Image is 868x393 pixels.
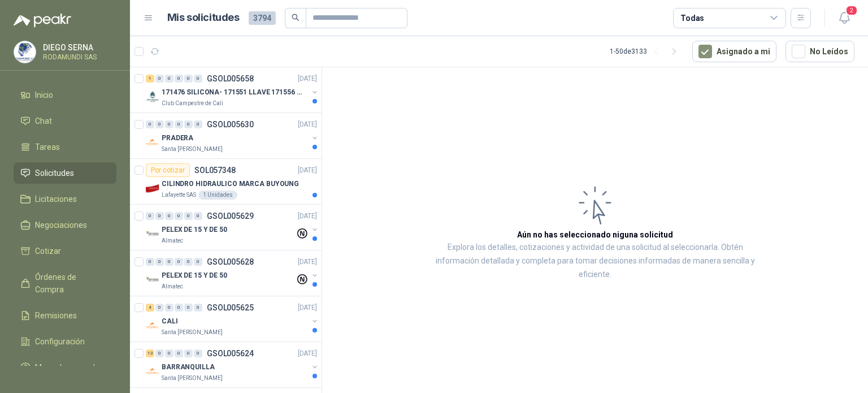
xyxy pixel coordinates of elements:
p: [DATE] [298,348,317,359]
p: GSOL005629 [207,212,254,220]
button: 2 [834,8,854,28]
p: RODAMUNDI SAS [43,54,114,61]
div: 0 [165,349,173,357]
p: [DATE] [298,257,317,267]
div: 0 [165,212,173,220]
span: Órdenes de Compra [35,271,106,296]
div: 0 [194,120,202,128]
span: Configuración [35,335,85,348]
div: 0 [184,212,193,220]
img: Company Logo [146,365,159,378]
img: Company Logo [146,319,159,332]
div: 13 [146,349,154,357]
a: Inicio [14,84,116,106]
p: [DATE] [298,74,317,84]
div: 4 [146,304,154,312]
span: search [292,14,300,21]
p: CALI [162,316,178,327]
img: Company Logo [146,182,159,195]
div: 0 [165,258,173,266]
div: 0 [175,75,183,83]
p: Almatec [162,236,183,245]
button: No Leídos [785,41,854,62]
div: 0 [165,75,173,83]
p: BARRANQUILLA [162,362,215,373]
p: Lafayette SAS [162,191,196,200]
p: CILINDRO HIDRAULICO MARCA BUYOUNG [162,179,299,189]
p: GSOL005658 [207,75,254,83]
div: 0 [175,120,183,128]
div: 0 [194,258,202,266]
p: SOL057348 [194,166,236,174]
a: 4 0 0 0 0 0 GSOL005625[DATE] Company LogoCALISanta [PERSON_NAME] [146,301,319,337]
a: Licitaciones [14,188,116,210]
img: Company Logo [146,90,159,103]
img: Company Logo [146,136,159,149]
span: Chat [35,115,52,127]
div: 0 [155,75,164,83]
div: 0 [184,75,193,83]
span: Cotizar [35,245,61,257]
a: Cotizar [14,240,116,262]
div: 0 [165,304,173,312]
div: Por cotizar [146,163,190,177]
p: Santa [PERSON_NAME] [162,145,223,154]
span: Negociaciones [35,219,87,231]
p: Almatec [162,282,183,291]
a: 13 0 0 0 0 0 GSOL005624[DATE] Company LogoBARRANQUILLASanta [PERSON_NAME] [146,347,319,383]
a: Por cotizarSOL057348[DATE] Company LogoCILINDRO HIDRAULICO MARCA BUYOUNGLafayette SAS1 Unidades [130,159,322,205]
img: Company Logo [146,227,159,241]
p: PELEX DE 15 Y DE 50 [162,270,227,281]
p: GSOL005625 [207,304,254,312]
div: 0 [175,212,183,220]
img: Company Logo [14,41,36,63]
span: 3794 [249,11,276,25]
div: 0 [155,212,164,220]
span: Licitaciones [35,193,77,205]
a: 0 0 0 0 0 0 GSOL005629[DATE] Company LogoPELEX DE 15 Y DE 50Almatec [146,209,319,245]
div: 0 [194,349,202,357]
div: 0 [155,349,164,357]
div: 0 [155,120,164,128]
a: Manuales y ayuda [14,357,116,378]
img: Company Logo [146,273,159,287]
div: 0 [184,349,193,357]
div: 1 - 50 de 3133 [610,42,683,61]
span: Remisiones [35,309,77,322]
div: 0 [155,304,164,312]
p: 171476 SILICONA- 171551 LLAVE 171556 CHAZO [162,87,302,98]
p: DIEGO SERNA [43,44,114,51]
p: Santa [PERSON_NAME] [162,374,223,383]
a: Configuración [14,331,116,352]
div: 1 Unidades [198,191,237,200]
a: Órdenes de Compra [14,266,116,300]
p: Santa [PERSON_NAME] [162,328,223,337]
div: 0 [146,120,154,128]
button: Asignado a mi [692,41,776,62]
a: 0 0 0 0 0 0 GSOL005628[DATE] Company LogoPELEX DE 15 Y DE 50Almatec [146,255,319,291]
a: Tareas [14,136,116,158]
p: GSOL005624 [207,349,254,357]
span: Inicio [35,89,53,101]
p: GSOL005628 [207,258,254,266]
span: Tareas [35,141,60,153]
p: PRADERA [162,133,193,144]
div: Todas [680,12,704,24]
p: GSOL005630 [207,120,254,128]
a: 1 0 0 0 0 0 GSOL005658[DATE] Company Logo171476 SILICONA- 171551 LLAVE 171556 CHAZOClub Campestre... [146,72,319,108]
div: 1 [146,75,154,83]
div: 0 [146,212,154,220]
a: Remisiones [14,305,116,326]
div: 0 [184,120,193,128]
span: Manuales y ayuda [35,361,99,374]
div: 0 [175,304,183,312]
div: 0 [165,120,173,128]
p: [DATE] [298,303,317,313]
div: 0 [155,258,164,266]
div: 0 [184,304,193,312]
img: Logo peakr [14,14,71,27]
span: Solicitudes [35,167,74,179]
p: Club Campestre de Cali [162,99,223,108]
div: 0 [194,212,202,220]
a: Negociaciones [14,214,116,236]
